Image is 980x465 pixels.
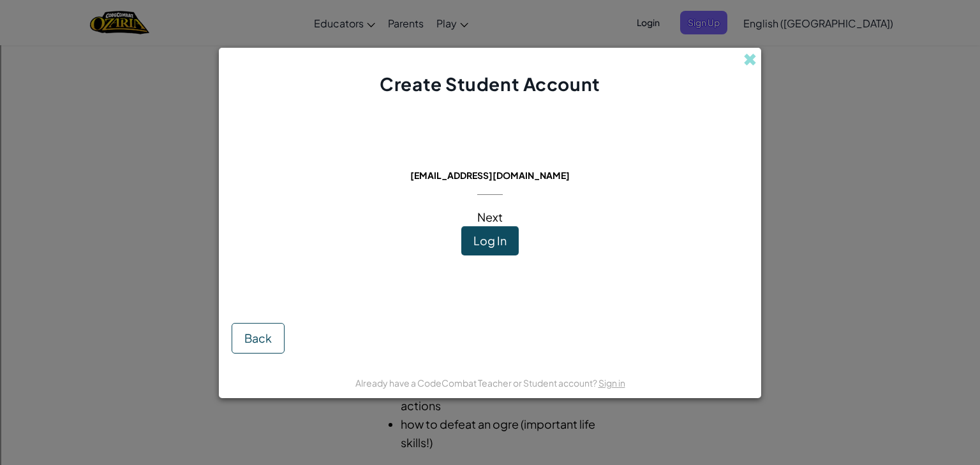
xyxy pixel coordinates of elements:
div: Delete [5,64,975,76]
span: Log In [473,233,507,248]
div: Sort New > Old [5,41,975,53]
span: Next [477,210,503,224]
span: [EMAIL_ADDRESS][DOMAIN_NAME] [410,169,570,181]
div: Move To ... [5,53,975,64]
span: Back [244,331,272,345]
a: Sign in [598,377,625,389]
span: Already have a CodeCombat Teacher or Student account? [355,377,598,389]
button: Log In [461,226,519,255]
div: Sign out [5,87,975,99]
span: This email is already in use: [400,152,581,166]
span: Create Student Account [380,73,600,95]
button: Back [232,323,285,354]
div: Home [5,5,267,17]
div: Sort A > Z [5,30,975,41]
input: Search outlines [5,17,118,30]
div: Options [5,76,975,87]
